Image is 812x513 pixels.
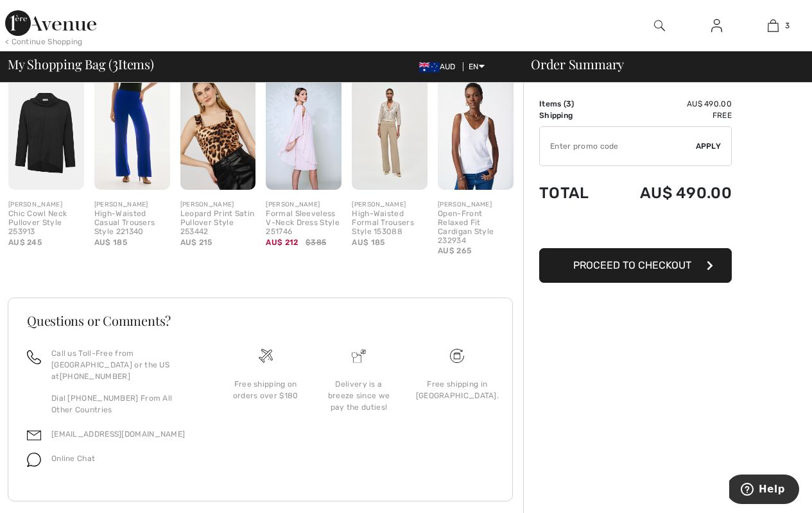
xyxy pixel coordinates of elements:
[27,350,41,364] img: call
[27,428,41,442] img: email
[51,454,95,463] span: Online Chat
[8,76,84,190] img: Chic Cowl Neck Pullover Style 253913
[5,10,96,36] img: 1ère Avenue
[419,62,440,72] img: Australian Dollar
[785,20,790,31] span: 3
[438,76,514,190] img: Open-Front Relaxed Fit Cardigan Style 232934
[539,110,607,121] td: Shipping
[8,238,42,247] span: AU$ 245
[566,99,571,108] span: 3
[322,378,395,413] div: Delivery is a breeze since we pay the duties!
[259,349,273,363] img: Free shipping on orders over $180
[352,210,428,236] div: High-Waisted Formal Trousers Style 153088
[8,200,84,210] div: [PERSON_NAME]
[229,378,302,401] div: Free shipping on orders over $180
[8,210,84,236] div: Chic Cowl Neck Pullover Style 253913
[539,248,732,283] button: Proceed to Checkout
[607,98,732,110] td: AU$ 490.00
[768,18,779,33] img: My Bag
[416,378,499,401] div: Free shipping in [GEOGRAPHIC_DATA].
[266,200,341,210] div: [PERSON_NAME]
[729,475,799,507] iframe: Opens a widget where you can find more information
[419,62,461,71] span: AUD
[8,58,154,71] span: My Shopping Bag ( Items)
[180,200,256,210] div: [PERSON_NAME]
[60,372,130,381] a: [PHONE_NUMBER]
[438,200,514,210] div: [PERSON_NAME]
[266,238,298,247] span: AU$ 212
[27,453,41,467] img: chat
[306,237,326,248] span: $385
[180,238,212,247] span: AU$ 215
[701,18,732,34] a: Sign In
[607,110,732,121] td: Free
[696,140,721,152] span: Apply
[94,76,170,190] img: High-Waisted Casual Trousers Style 221340
[438,210,514,245] div: Open-Front Relaxed Fit Cardigan Style 232934
[654,18,665,33] img: search the website
[711,18,722,33] img: My Info
[539,171,607,215] td: Total
[540,127,696,165] input: Promo code
[94,210,170,236] div: High-Waisted Casual Trousers Style 221340
[515,58,804,71] div: Order Summary
[573,259,691,271] span: Proceed to Checkout
[469,62,485,71] span: EN
[352,349,366,363] img: Delivery is a breeze since we pay the duties!
[450,349,464,363] img: Free shipping on orders over $180
[5,36,83,47] div: < Continue Shopping
[27,314,494,327] h3: Questions or Comments?
[51,392,203,416] p: Dial [PHONE_NUMBER] From All Other Countries
[94,238,127,247] span: AU$ 185
[539,98,607,110] td: Items ( )
[180,210,256,236] div: Leopard Print Satin Pullover Style 253442
[745,18,801,33] a: 3
[352,238,384,247] span: AU$ 185
[180,76,256,190] img: Leopard Print Satin Pullover Style 253442
[438,246,471,255] span: AU$ 265
[112,55,118,71] span: 3
[51,430,185,439] a: [EMAIL_ADDRESS][DOMAIN_NAME]
[607,171,732,215] td: AU$ 490.00
[352,200,428,210] div: [PERSON_NAME]
[51,348,203,382] p: Call us Toll-Free from [GEOGRAPHIC_DATA] or the US at
[94,200,170,210] div: [PERSON_NAME]
[266,76,341,190] img: Formal Sleeveless V-Neck Dress Style 251746
[266,210,341,236] div: Formal Sleeveless V-Neck Dress Style 251746
[539,215,732,244] iframe: PayPal
[352,76,428,190] img: High-Waisted Formal Trousers Style 153088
